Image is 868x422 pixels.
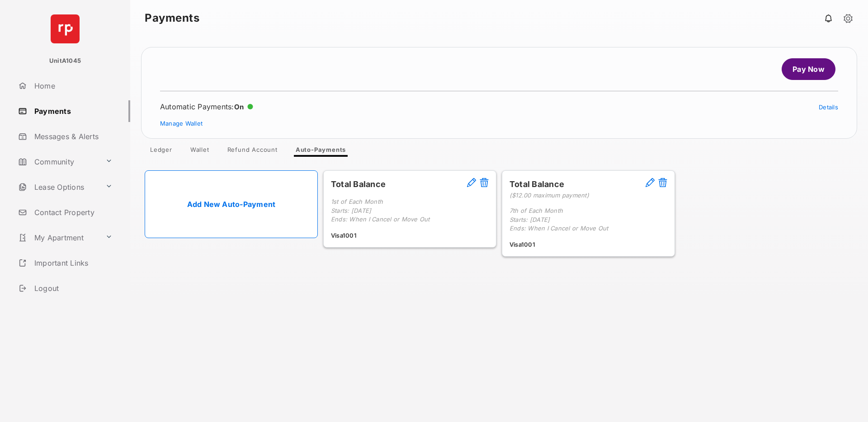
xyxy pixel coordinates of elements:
img: svg+xml;base64,PHN2ZyB4bWxucz0iaHR0cDovL3d3dy53My5vcmcvMjAwMC9zdmciIHdpZHRoPSI2NCIgaGVpZ2h0PSI2NC... [51,14,80,43]
span: 1st of Each Month [331,198,383,205]
a: Important Links [14,252,116,274]
span: Visa 1001 [509,240,667,249]
span: Ends: When I Cancel or Move Out [331,216,430,223]
span: Ends: When I Cancel or Move Out [509,225,609,232]
p: UnitA1045 [49,56,81,66]
a: Contact Property [14,202,130,223]
a: Details [819,103,838,111]
span: Visa 1001 [331,231,489,240]
a: Refund Account [220,146,285,157]
span: Starts: [DATE] [509,216,550,223]
span: 7th of Each Month [509,207,563,214]
span: ( $12.00 maximum payment ) [509,192,589,199]
a: My Apartment [14,227,102,249]
strong: Total Balance [509,179,564,189]
a: Manage Wallet [160,120,203,127]
a: Logout [14,277,130,299]
div: Automatic Payments : [160,102,253,111]
span: Starts: [DATE] [331,207,371,214]
a: Auto-Payments [288,146,353,157]
a: Messages & Alerts [14,126,130,147]
a: Lease Options [14,176,102,198]
a: Add New Auto-Payment [145,170,318,238]
a: Payments [14,100,130,122]
strong: Total Balance [331,179,386,189]
span: On [234,103,244,111]
a: Community [14,151,102,173]
a: Wallet [183,146,217,157]
strong: Payments [145,13,199,23]
a: Home [14,75,130,97]
a: Ledger [143,146,179,157]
